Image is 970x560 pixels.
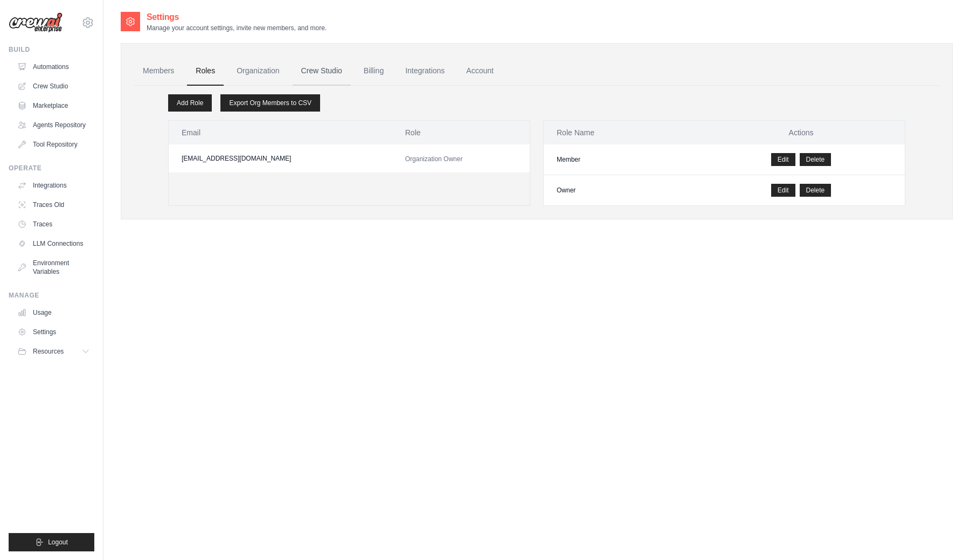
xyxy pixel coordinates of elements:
[9,533,94,551] button: Logout
[697,121,905,144] th: Actions
[544,121,697,144] th: Role Name
[397,57,453,86] a: Integrations
[33,347,64,356] span: Resources
[293,57,351,86] a: Crew Studio
[13,254,94,280] a: Environment Variables
[13,304,94,321] a: Usage
[13,216,94,233] a: Traces
[169,144,392,172] td: [EMAIL_ADDRESS][DOMAIN_NAME]
[355,57,392,86] a: Billing
[771,184,795,197] a: Edit
[48,538,68,547] span: Logout
[187,57,224,86] a: Roles
[228,57,288,86] a: Organization
[147,24,327,32] p: Manage your account settings, invite new members, and more.
[13,177,94,194] a: Integrations
[771,153,795,166] a: Edit
[13,78,94,95] a: Crew Studio
[800,184,832,197] button: Delete
[13,343,94,360] button: Resources
[13,323,94,341] a: Settings
[544,175,697,206] td: Owner
[147,11,327,24] h2: Settings
[9,164,94,172] div: Operate
[9,291,94,300] div: Manage
[13,58,94,75] a: Automations
[405,155,463,163] span: Organization Owner
[544,144,697,175] td: Member
[9,45,94,54] div: Build
[13,235,94,252] a: LLM Connections
[458,57,502,86] a: Account
[13,116,94,134] a: Agents Repository
[168,94,212,112] a: Add Role
[13,136,94,153] a: Tool Repository
[13,196,94,213] a: Traces Old
[9,12,63,33] img: Logo
[220,94,320,112] a: Export Org Members to CSV
[13,97,94,114] a: Marketplace
[169,121,392,144] th: Email
[392,121,530,144] th: Role
[800,153,832,166] button: Delete
[134,57,183,86] a: Members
